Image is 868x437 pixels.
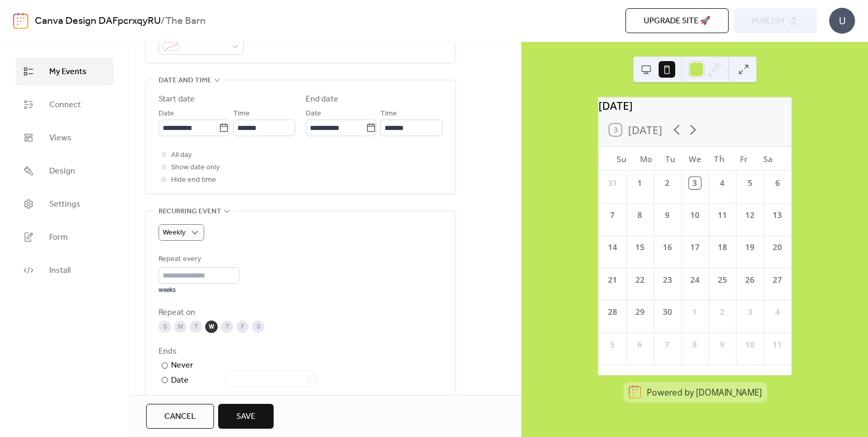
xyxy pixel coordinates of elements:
[689,177,701,189] div: 3
[171,374,317,387] div: Date
[744,274,756,286] div: 26
[49,132,72,144] span: Views
[174,321,187,333] div: M
[163,226,186,240] span: Weekly
[16,157,113,185] a: Design
[606,177,618,189] div: 31
[647,386,762,398] div: Powered by
[13,12,29,29] img: logo
[606,209,618,221] div: 7
[661,242,673,254] div: 16
[159,206,221,218] span: Recurring event
[625,8,729,33] button: Upgrade site 🚀
[661,339,673,351] div: 7
[716,209,728,221] div: 11
[744,339,756,351] div: 10
[771,209,783,221] div: 13
[221,321,233,333] div: T
[771,274,783,286] div: 27
[644,15,710,27] span: Upgrade site 🚀
[49,66,87,78] span: My Events
[756,147,780,171] div: Sa
[744,306,756,318] div: 3
[16,124,113,152] a: Views
[233,108,250,120] span: Time
[771,339,783,351] div: 11
[606,339,618,351] div: 5
[661,177,673,189] div: 2
[159,93,195,106] div: Start date
[171,149,192,162] span: All day
[159,345,440,358] div: Ends
[634,339,646,351] div: 6
[689,339,701,351] div: 8
[606,274,618,286] div: 21
[49,265,70,277] span: Install
[146,404,214,429] button: Cancel
[599,97,791,113] div: [DATE]
[634,147,658,171] div: Mo
[380,108,397,120] span: Time
[236,321,249,333] div: F
[16,223,113,251] a: Form
[606,242,618,254] div: 14
[159,253,237,266] div: Repeat every
[634,306,646,318] div: 29
[16,256,113,284] a: Install
[731,147,756,171] div: Fr
[682,147,707,171] div: We
[236,411,255,423] span: Save
[306,108,321,120] span: Date
[161,11,165,31] b: /
[661,274,673,286] div: 23
[716,177,728,189] div: 4
[49,99,81,111] span: Connect
[159,75,211,87] span: Date and time
[16,91,113,119] a: Connect
[49,231,68,244] span: Form
[49,198,80,211] span: Settings
[171,359,194,372] div: Never
[606,306,618,318] div: 28
[165,11,206,31] b: The Barn
[716,339,728,351] div: 9
[689,306,701,318] div: 1
[306,93,338,106] div: End date
[771,306,783,318] div: 4
[35,11,161,31] a: Canva Design DAFpcrxqyRU
[771,242,783,254] div: 20
[159,286,239,294] div: weeks
[609,147,633,171] div: Su
[205,321,218,333] div: W
[661,306,673,318] div: 30
[171,162,220,174] span: Show date only
[744,177,756,189] div: 5
[252,321,264,333] div: S
[16,57,113,85] a: My Events
[159,108,174,120] span: Date
[744,242,756,254] div: 19
[716,242,728,254] div: 18
[658,147,682,171] div: Tu
[634,242,646,254] div: 15
[744,209,756,221] div: 12
[164,411,196,423] span: Cancel
[716,274,728,286] div: 25
[634,177,646,189] div: 1
[716,306,728,318] div: 2
[171,174,216,186] span: Hide end time
[689,209,701,221] div: 10
[689,242,701,254] div: 17
[707,147,731,171] div: Th
[689,274,701,286] div: 24
[771,177,783,189] div: 6
[695,386,761,398] a: [DOMAIN_NAME]
[634,209,646,221] div: 8
[159,307,440,319] div: Repeat on
[159,321,171,333] div: S
[49,165,75,178] span: Design
[190,321,202,333] div: T
[661,209,673,221] div: 9
[634,274,646,286] div: 22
